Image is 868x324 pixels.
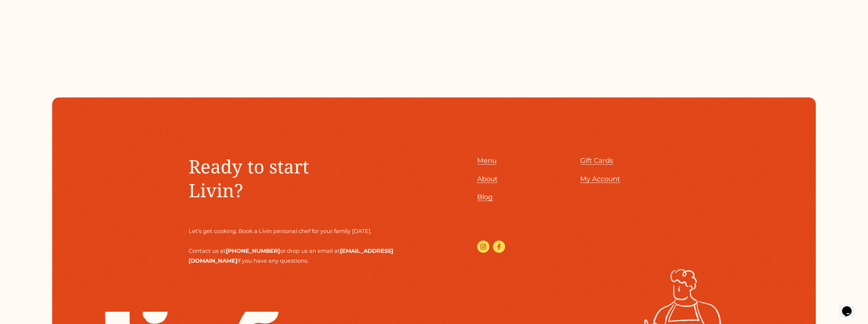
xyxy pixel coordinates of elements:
span: Blog [477,193,493,201]
span: About [477,175,498,183]
a: My Account [580,173,620,185]
span: Menu [477,156,497,165]
a: Facebook [493,241,505,253]
strong: [PHONE_NUMBER] [226,247,280,254]
span: Ready to start Livin? [189,154,314,203]
iframe: chat widget [839,297,861,317]
span: Gift Cards [580,156,613,165]
a: Gift Cards [580,155,613,167]
a: Menu [477,155,497,167]
span: Let’s get cooking. Book a Livin personal chef for your family [DATE]. Contact us at or drop us an... [189,228,393,264]
a: Instagram [477,241,489,253]
a: About [477,173,498,185]
span: My Account [580,175,620,183]
a: Blog [477,191,493,203]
